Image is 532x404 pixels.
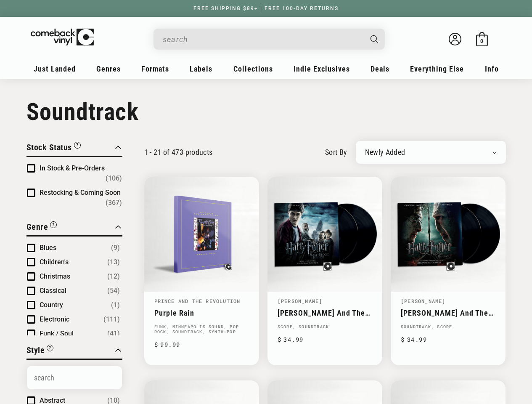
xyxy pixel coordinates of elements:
span: Genre [26,222,48,232]
span: Indie Exclusives [294,64,350,73]
button: Filter by Stock Status [26,141,81,156]
span: Number of products: (12) [107,271,120,282]
span: Collections [233,64,273,73]
span: Number of products: (111) [103,314,120,324]
span: Number of products: (1) [111,300,120,310]
span: Labels [190,64,212,73]
a: [PERSON_NAME] And The Deathly Hallows Part 2 (Original Motion Picture Soundtrack) [401,308,495,317]
span: Number of products: (367) [106,198,122,208]
span: Blues [40,244,56,252]
span: Christmas [40,272,70,280]
input: Search Options [27,366,122,389]
span: Style [26,345,45,355]
input: When autocomplete results are available use up and down arrows to review and enter to select [163,31,362,48]
span: Everything Else [410,64,464,73]
span: Number of products: (41) [107,329,120,339]
span: In Stock & Pre-Orders [40,164,105,172]
h1: Soundtrack [26,98,506,126]
span: Classical [40,287,66,295]
div: Search [154,29,385,50]
button: Search [363,29,386,50]
a: [PERSON_NAME] [401,298,446,304]
span: Formats [141,64,169,73]
span: Children's [40,258,69,266]
label: sort by [325,146,347,158]
span: Number of products: (13) [107,257,120,267]
a: [PERSON_NAME] And The Half-Blood Prince (Original Motion Picture Soundtrack) [278,308,372,317]
p: 1 - 21 of 473 products [144,148,213,157]
span: Deals [371,64,389,73]
span: Genres [96,64,121,73]
a: FREE SHIPPING $89+ | FREE 100-DAY RETURNS [185,5,347,11]
span: Number of products: (54) [107,286,120,296]
span: Country [40,301,63,309]
button: Filter by Genre [26,221,57,235]
a: [PERSON_NAME] [278,298,323,304]
span: Electronic [40,315,69,323]
span: Stock Status [26,142,72,152]
span: Number of products: (9) [111,243,120,253]
span: Funk / Soul [40,330,74,338]
a: Prince And The Revolution [154,298,241,304]
span: Restocking & Coming Soon [40,189,121,197]
span: Info [485,64,499,73]
span: Just Landed [34,64,76,73]
span: Number of products: (106) [106,173,122,183]
button: Filter by Style [26,344,54,359]
a: Purple Rain [154,308,249,317]
span: 0 [480,38,483,44]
